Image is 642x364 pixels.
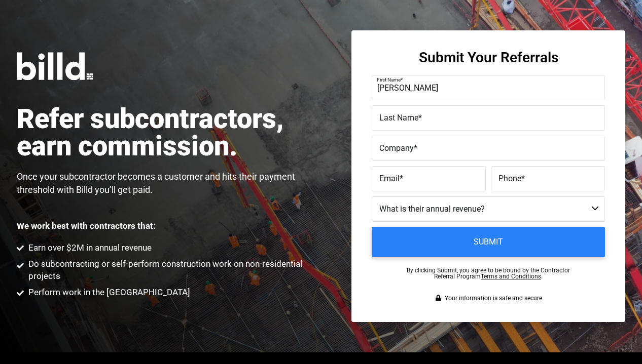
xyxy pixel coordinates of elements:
span: Perform work in the [GEOGRAPHIC_DATA] [26,287,190,299]
h1: Refer subcontractors, earn commission. [17,105,321,160]
h3: Submit Your Referrals [419,51,558,65]
span: Phone [498,174,521,183]
a: Terms and Conditions [481,273,541,280]
span: Company [379,143,414,153]
span: Earn over $2M in annual revenue [26,242,152,254]
span: Email [379,174,400,183]
span: Do subcontracting or self-perform construction work on non-residential projects [26,258,322,282]
p: By clicking Submit, you agree to be bound by the Contractor Referral Program . [407,267,570,279]
p: Once your subcontractor becomes a customer and hits their payment threshold with Billd you’ll get... [17,170,321,196]
p: We work best with contractors that: [17,222,156,230]
span: Your information is safe and secure [442,295,542,302]
input: Submit [372,227,605,257]
span: First Name [377,77,401,83]
span: Last Name [379,113,418,123]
